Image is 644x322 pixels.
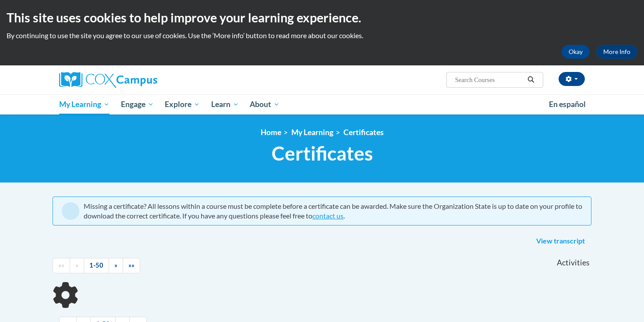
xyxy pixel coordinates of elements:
[109,258,123,273] a: Next
[261,128,281,137] a: Home
[165,99,200,110] span: Explore
[557,258,590,268] span: Activities
[114,261,117,269] span: »
[211,99,239,110] span: Learn
[115,94,159,114] a: Engage
[250,99,280,110] span: About
[53,94,115,114] a: My Learning
[291,128,333,137] a: My Learning
[530,234,591,248] a: View transcript
[123,258,140,273] a: End
[312,211,343,220] a: contact us
[58,261,64,269] span: ««
[7,9,637,26] h2: This site uses cookies to help improve your learning experience.
[559,72,585,86] button: Account Settings
[84,258,109,273] a: 1-50
[596,45,637,59] a: More Info
[244,94,286,114] a: About
[59,99,110,110] span: My Learning
[343,128,384,137] a: Certificates
[549,100,586,109] span: En español
[59,72,157,88] img: Cox Campus
[46,94,598,114] div: Main menu
[7,31,637,40] p: By continuing to use the site you agree to our use of cookies. Use the ‘More info’ button to read...
[121,99,154,110] span: Engage
[59,72,226,88] a: Cox Campus
[84,201,582,221] div: Missing a certificate? All lessons within a course must be complete before a certificate can be a...
[454,75,524,85] input: Search Courses
[75,261,78,269] span: «
[159,94,205,114] a: Explore
[128,261,134,269] span: »»
[53,258,70,273] a: Begining
[543,95,591,114] a: En español
[562,45,590,59] button: Okay
[272,142,373,165] span: Certificates
[70,258,84,273] a: Previous
[205,94,244,114] a: Learn
[524,75,538,85] button: Search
